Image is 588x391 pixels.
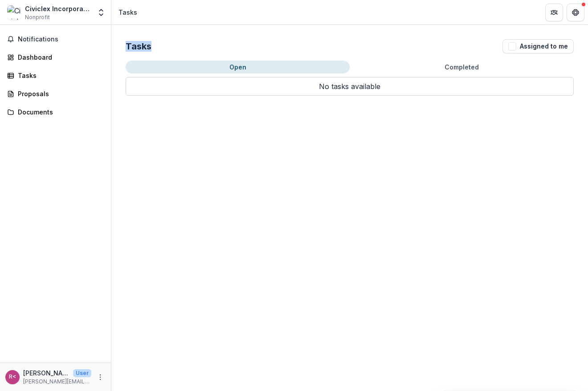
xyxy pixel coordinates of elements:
div: Tasks [118,8,137,17]
p: No tasks available [126,77,574,96]
a: Dashboard [4,50,107,65]
div: Tasks [18,71,100,80]
span: Notifications [18,36,104,43]
a: Documents [4,105,107,119]
button: Notifications [4,32,107,46]
button: Assigned to me [502,39,574,53]
nav: breadcrumb [115,6,141,19]
h2: Tasks [126,41,151,52]
div: Proposals [18,89,100,98]
button: Open [126,61,350,73]
button: Get Help [567,4,584,21]
button: Partners [545,4,563,21]
p: User [73,369,91,377]
a: Tasks [4,68,107,83]
p: [PERSON_NAME][EMAIL_ADDRESS][DOMAIN_NAME] [23,378,91,386]
button: Open entity switcher [95,4,107,21]
a: Proposals [4,86,107,101]
img: Civiclex Incorporated [7,5,21,20]
div: Documents [18,107,100,117]
button: More [95,372,106,383]
span: Nonprofit [25,13,50,21]
div: Dashboard [18,53,100,62]
div: Civiclex Incorporated [25,4,91,13]
div: Richard Young <richard@civiclex.org> [9,374,16,380]
p: [PERSON_NAME] <[PERSON_NAME][EMAIL_ADDRESS][DOMAIN_NAME]> [23,368,69,378]
button: Completed [350,61,574,73]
